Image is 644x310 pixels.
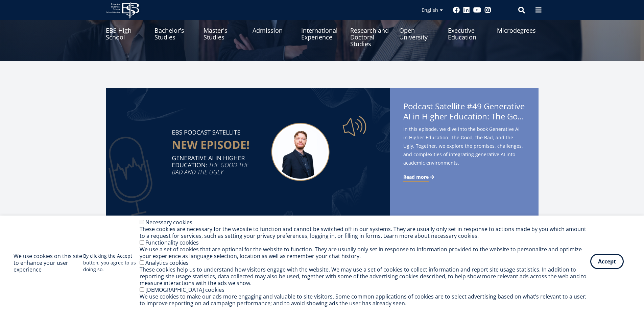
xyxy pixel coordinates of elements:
[463,7,470,13] a: Linkedin
[399,13,441,47] a: Open University
[350,13,392,47] a: Research and Doctoral Studies
[453,7,460,13] a: Facebook
[403,174,429,180] span: Read more
[145,219,192,226] label: Necessary cookies
[140,246,590,259] div: We use a set of cookies that are optional for the website to function. They are usually only set ...
[154,13,196,47] a: Bachelor's Studies
[106,13,147,47] a: EBS High School
[14,253,83,273] h2: We use cookies on this site to enhance your user experience
[145,286,224,293] label: [DEMOGRAPHIC_DATA] cookies
[301,13,343,47] a: International Experience
[145,239,199,246] label: Functionality cookies
[106,88,390,216] img: Satellite #49
[145,259,189,266] label: Analytics cookies
[448,13,490,47] a: Executive Education
[590,254,624,269] button: Accept
[403,125,525,167] span: In this episode, we dive into the book Generative AI in Higher Education: The Good, the Bad, and ...
[473,7,481,13] a: Youtube
[403,174,435,180] a: Read more
[403,101,525,123] span: Podcast Satellite #49 Generative
[140,266,590,286] div: These cookies help us to understand how visitors engage with the website. We may use a set of coo...
[204,13,245,47] a: Master's Studies
[253,13,294,47] a: Admission
[140,226,590,239] div: These cookies are necessary for the website to function and cannot be switched off in our systems...
[497,13,539,47] a: Microdegrees
[140,293,590,307] div: We use cookies to make our ads more engaging and valuable to site visitors. Some common applicati...
[83,253,140,273] p: By clicking the Accept button, you agree to us doing so.
[403,111,525,121] span: AI in Higher Education: The Good, the Bad, and the Ugly
[484,7,491,13] a: Instagram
